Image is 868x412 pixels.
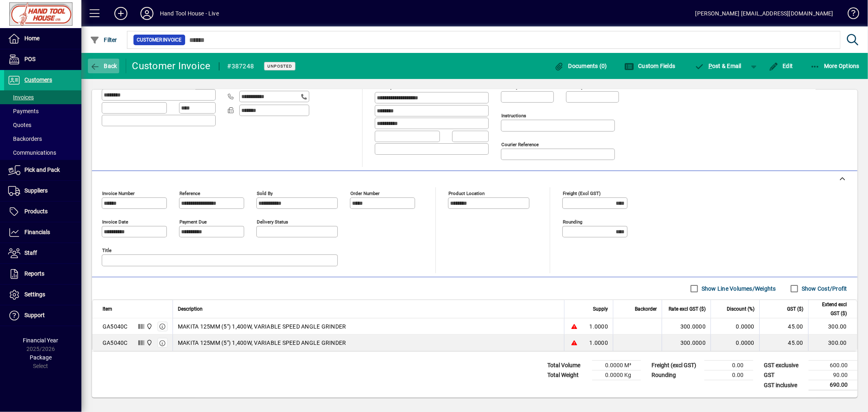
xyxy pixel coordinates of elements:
[4,202,81,222] a: Products
[543,370,592,380] td: Total Weight
[4,285,81,305] a: Settings
[267,64,292,69] span: Unposted
[590,322,608,331] span: 1.0000
[179,191,200,196] mat-label: Reference
[759,318,808,335] td: 45.00
[590,339,608,347] span: 1.0000
[24,77,52,83] span: Customers
[102,219,128,225] mat-label: Invoice date
[88,59,119,73] button: Back
[809,380,857,390] td: 690.00
[787,305,803,313] span: GST ($)
[4,132,81,146] a: Backorders
[691,59,746,73] button: Post & Email
[160,7,219,20] div: Hand Tool House - Live
[552,59,609,73] button: Documents (0)
[30,354,52,361] span: Package
[4,28,81,49] a: Home
[350,191,380,196] mat-label: Order number
[8,94,34,101] span: Invoices
[24,167,60,173] span: Pick and Pack
[813,300,847,318] span: Extend excl GST ($)
[24,229,50,235] span: Financials
[809,370,857,380] td: 90.00
[102,248,112,253] mat-label: Title
[501,142,539,147] mat-label: Courier Reference
[760,370,809,380] td: GST
[144,322,153,331] span: Frankton
[108,6,134,21] button: Add
[81,59,126,73] app-page-header-button: Back
[624,63,676,69] span: Custom Fields
[800,285,847,293] label: Show Cost/Profit
[669,305,706,313] span: Rate excl GST ($)
[4,305,81,326] a: Support
[695,7,833,20] div: [PERSON_NAME] [EMAIL_ADDRESS][DOMAIN_NAME]
[809,361,857,370] td: 600.00
[137,36,182,44] span: Customer Invoice
[448,191,485,196] mat-label: Product location
[704,361,753,370] td: 0.00
[554,63,607,69] span: Documents (0)
[711,335,759,351] td: 0.0000
[24,312,45,318] span: Support
[711,318,759,335] td: 0.0000
[501,113,526,118] mat-label: Instructions
[103,305,112,313] span: Item
[257,219,288,225] mat-label: Delivery status
[760,380,809,390] td: GST inclusive
[635,305,657,313] span: Backorder
[810,63,860,69] span: More Options
[132,59,211,72] div: Customer Invoice
[8,149,56,156] span: Communications
[4,222,81,243] a: Financials
[667,322,706,331] div: 300.0000
[24,208,48,215] span: Products
[767,59,795,73] button: Edit
[23,337,59,344] span: Financial Year
[4,160,81,180] a: Pick and Pack
[24,187,48,194] span: Suppliers
[178,322,346,331] span: MAKITA 125MM (5") 1,400W, VARIABLE SPEED ANGLE GRINDER
[842,2,858,28] a: Knowledge Base
[808,59,862,73] button: More Options
[760,361,809,370] td: GST exclusive
[592,370,641,380] td: 0.0000 Kg
[8,136,42,142] span: Backorders
[144,338,153,347] span: Frankton
[4,90,81,104] a: Invoices
[102,191,135,196] mat-label: Invoice number
[178,339,346,347] span: MAKITA 125MM (5") 1,400W, VARIABLE SPEED ANGLE GRINDER
[704,370,753,380] td: 0.00
[543,361,592,370] td: Total Volume
[4,49,81,70] a: POS
[257,191,273,196] mat-label: Sold by
[808,318,857,335] td: 300.00
[88,33,119,47] button: Filter
[622,59,678,73] button: Custom Fields
[4,243,81,263] a: Staff
[592,361,641,370] td: 0.0000 M³
[24,270,44,277] span: Reports
[179,219,207,225] mat-label: Payment due
[4,118,81,132] a: Quotes
[563,191,601,196] mat-label: Freight (excl GST)
[647,370,704,380] td: Rounding
[178,305,203,313] span: Description
[134,6,160,21] button: Profile
[8,108,39,114] span: Payments
[695,63,742,69] span: ost & Email
[24,250,37,256] span: Staff
[700,285,776,293] label: Show Line Volumes/Weights
[4,146,81,160] a: Communications
[24,291,45,298] span: Settings
[563,219,582,225] mat-label: Rounding
[90,37,117,43] span: Filter
[8,122,31,128] span: Quotes
[593,305,608,313] span: Supply
[227,60,254,73] div: #387248
[90,63,117,69] span: Back
[103,322,128,331] div: GA5040C
[103,339,128,347] div: GA5040C
[24,56,35,62] span: POS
